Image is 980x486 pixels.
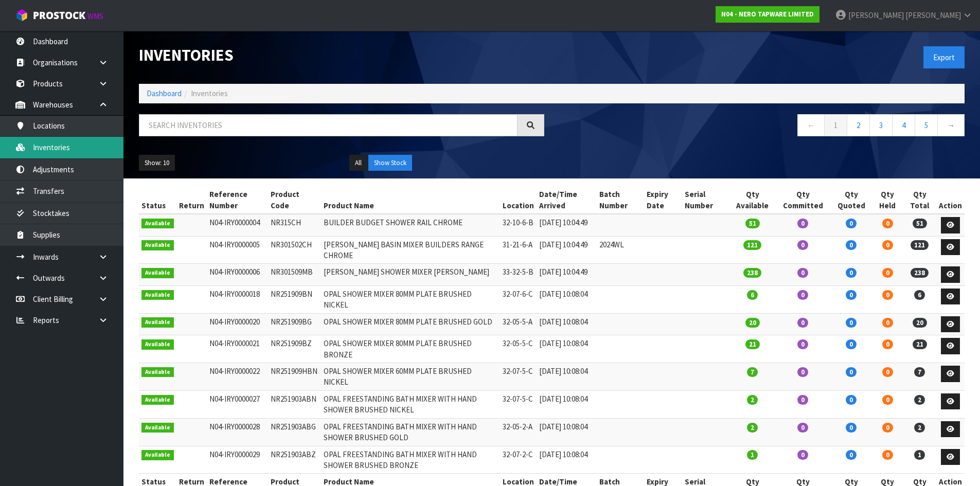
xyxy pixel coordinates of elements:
small: WMS [87,11,103,21]
th: Status [139,186,176,214]
span: Available [141,240,174,250]
td: N04-IRY0000022 [207,363,268,391]
td: N04-IRY0000027 [207,390,268,418]
td: N04-IRY0000004 [207,214,268,236]
span: 0 [846,240,857,250]
span: 0 [797,395,808,405]
span: 6 [914,290,925,300]
td: NR251909BN [268,285,321,313]
span: ProStock [33,9,85,22]
td: N04-IRY0000020 [207,313,268,335]
span: Available [141,290,174,300]
th: Qty Committed [776,186,830,214]
td: 32-05-2-A [500,418,537,446]
th: Location [500,186,537,214]
td: 32-07-2-C [500,446,537,474]
span: 0 [882,268,893,278]
td: 2024WL [597,236,644,264]
span: 0 [882,395,893,405]
strong: N04 - NERO TAPWARE LIMITED [721,10,814,19]
td: 32-10-6-B [500,214,537,236]
span: 0 [882,423,893,433]
td: 32-05-5-A [500,313,537,335]
span: 0 [797,290,808,300]
span: 0 [797,268,808,278]
td: [DATE] 10:08:04 [537,313,597,335]
span: 21 [745,339,760,349]
span: 20 [913,318,927,328]
a: Dashboard [147,88,182,98]
span: 7 [914,367,925,377]
span: Available [141,395,174,405]
td: [DATE] 10:08:04 [537,335,597,363]
td: NR251909BG [268,313,321,335]
td: OPAL SHOWER MIXER 80MM PLATE BRUSHED NICKEL [321,285,500,313]
td: OPAL FREESTANDING BATH MIXER WITH HAND SHOWER BRUSHED BRONZE [321,446,500,474]
span: 2 [747,395,758,405]
span: 0 [882,318,893,328]
span: 20 [745,318,760,328]
a: 2 [847,114,870,136]
td: NR301509MB [268,264,321,286]
td: NR251909HBN [268,363,321,391]
span: Available [141,268,174,278]
td: OPAL SHOWER MIXER 80MM PLATE BRUSHED GOLD [321,313,500,335]
td: [DATE] 10:08:04 [537,446,597,474]
span: 0 [846,367,857,377]
span: 6 [747,290,758,300]
span: 121 [743,240,761,250]
button: Export [923,46,965,68]
a: 3 [869,114,893,136]
td: 33-32-5-B [500,264,537,286]
a: → [937,114,965,136]
span: 0 [797,339,808,349]
span: 0 [797,450,808,460]
td: OPAL SHOWER MIXER 80MM PLATE BRUSHED BRONZE [321,335,500,363]
span: 0 [882,339,893,349]
td: [DATE] 10:04:49 [537,214,597,236]
td: 31-21-6-A [500,236,537,264]
span: 0 [797,423,808,433]
span: 0 [846,423,857,433]
td: 32-07-5-C [500,363,537,391]
span: Inventories [191,88,228,98]
th: Return [176,186,207,214]
span: 0 [797,240,808,250]
td: 32-07-6-C [500,285,537,313]
span: 0 [797,367,808,377]
h1: Inventories [139,46,544,64]
td: NR315CH [268,214,321,236]
img: cube-alt.png [15,9,28,22]
span: 0 [846,219,857,228]
span: 0 [846,395,857,405]
td: OPAL FREESTANDING BATH MIXER WITH HAND SHOWER BRUSHED NICKEL [321,390,500,418]
td: NR251903ABG [268,418,321,446]
td: N04-IRY0000028 [207,418,268,446]
span: 1 [914,450,925,460]
span: 0 [882,290,893,300]
span: 51 [913,219,927,228]
th: Batch Number [597,186,644,214]
span: 7 [747,367,758,377]
td: OPAL SHOWER MIXER 60MM PLATE BRUSHED NICKEL [321,363,500,391]
span: [PERSON_NAME] [848,10,904,20]
input: Search inventories [139,114,518,136]
td: N04-IRY0000005 [207,236,268,264]
nav: Page navigation [560,114,965,139]
td: [DATE] 10:08:04 [537,390,597,418]
a: 4 [892,114,915,136]
th: Expiry Date [644,186,683,214]
a: ← [797,114,825,136]
td: BUILDER BUDGET SHOWER RAIL CHROME [321,214,500,236]
span: 0 [846,318,857,328]
span: Available [141,367,174,377]
td: [DATE] 10:08:04 [537,285,597,313]
th: Product Code [268,186,321,214]
span: 51 [745,219,760,228]
td: NR301502CH [268,236,321,264]
span: 21 [913,339,927,349]
span: Available [141,317,174,328]
td: [DATE] 10:04:49 [537,236,597,264]
td: N04-IRY0000018 [207,285,268,313]
td: [DATE] 10:08:04 [537,363,597,391]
